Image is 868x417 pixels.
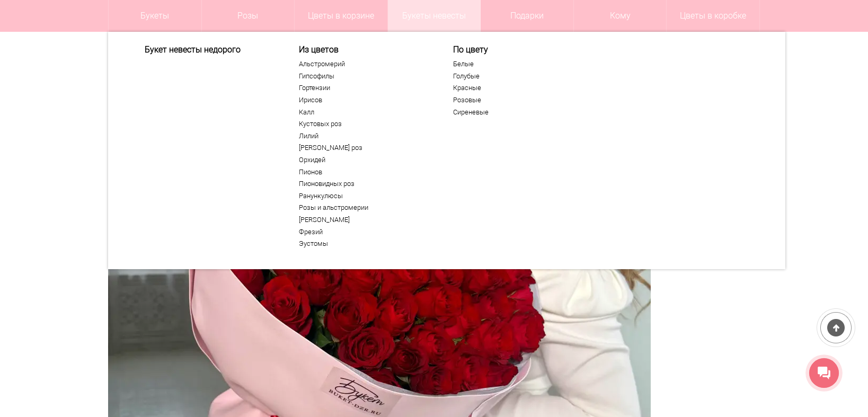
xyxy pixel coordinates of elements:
[299,192,429,200] a: Ранункулюсы
[299,72,429,81] a: Гипсофилы
[299,108,429,117] a: Калл
[299,60,429,68] a: Альстромерий
[299,144,429,152] a: [PERSON_NAME] роз
[453,96,583,104] a: Розовые
[453,84,583,92] a: Красные
[145,45,275,55] a: Букет невесты недорого
[453,108,583,117] a: Сиреневые
[299,132,429,140] a: Лилий
[299,84,429,92] a: Гортензии
[453,60,583,68] a: Белые
[299,156,429,164] a: Орхидей
[453,72,583,81] a: Голубые
[299,239,429,248] a: Эустомы
[299,120,429,128] a: Кустовых роз
[299,216,429,224] a: [PERSON_NAME]
[299,168,429,176] a: Пионов
[299,45,429,55] span: Из цветов
[299,96,429,104] a: Ирисов
[299,203,429,212] a: Розы и альстромерии
[299,180,429,188] a: Пионовидных роз
[299,228,429,236] a: Фрезий
[453,45,583,55] span: По цвету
